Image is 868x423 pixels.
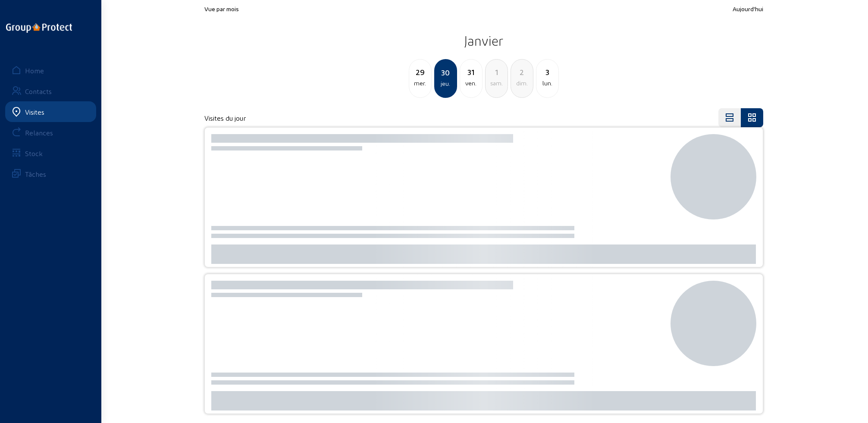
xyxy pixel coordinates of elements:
div: Relances [25,128,53,137]
h2: Janvier [204,30,763,51]
a: Stock [5,143,96,163]
div: Tâches [25,170,46,178]
img: logo-oneline.png [6,23,72,33]
a: Tâches [5,163,96,184]
div: Stock [25,149,43,157]
div: 3 [536,66,558,78]
span: Vue par mois [204,5,239,13]
div: Visites [25,108,44,116]
div: Contacts [25,87,52,95]
a: Relances [5,122,96,143]
h4: Visites du jour [204,114,246,122]
div: jeu. [435,78,456,89]
div: 31 [460,66,482,78]
div: mer. [409,78,431,88]
a: Contacts [5,81,96,101]
a: Visites [5,101,96,122]
div: 30 [435,66,456,78]
a: Home [5,60,96,81]
div: sam. [486,78,508,88]
div: ven. [460,78,482,88]
div: 2 [511,66,533,78]
div: 1 [486,66,508,78]
div: 29 [409,66,431,78]
div: Home [25,66,44,75]
div: dim. [511,78,533,88]
div: lun. [536,78,558,88]
span: Aujourd'hui [733,5,763,13]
